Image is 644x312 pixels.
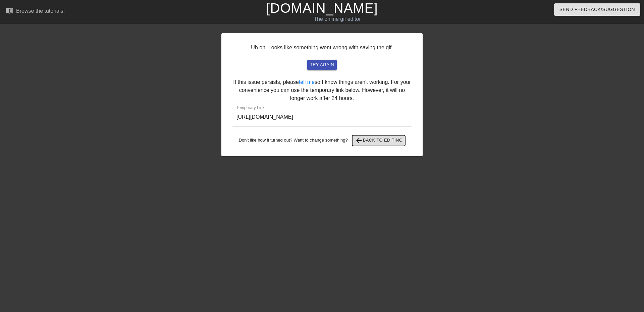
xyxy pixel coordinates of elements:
[554,3,640,16] button: Send Feedback/Suggestion
[355,137,363,145] span: arrow_back
[355,137,403,145] span: Back to Editing
[5,6,65,17] a: Browse the tutorials!
[232,135,412,146] div: Don't like how it turned out? Want to change something?
[307,60,337,70] button: try again
[266,1,378,15] a: [DOMAIN_NAME]
[221,33,423,156] div: Uh oh. Looks like something went wrong with saving the gif. If this issue persists, please so I k...
[16,8,65,14] div: Browse the tutorials!
[5,6,13,14] span: menu_book
[310,61,334,69] span: try again
[232,108,412,126] input: bare
[352,135,406,146] button: Back to Editing
[299,79,315,85] a: tell me
[559,5,635,14] span: Send Feedback/Suggestion
[218,15,457,23] div: The online gif editor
